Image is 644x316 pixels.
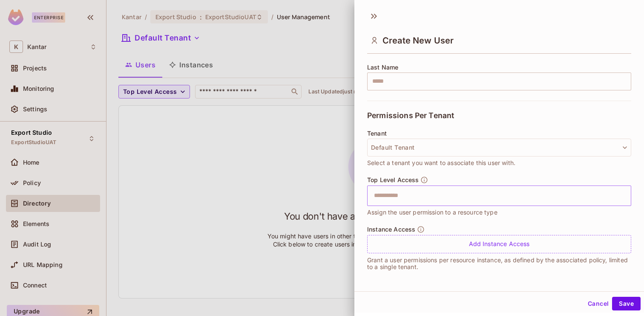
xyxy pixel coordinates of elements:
p: Grant a user permissions per resource instance, as defined by the associated policy, limited to a... [367,257,631,270]
span: Assign the user permission to a resource type [367,208,497,217]
button: Cancel [584,297,612,310]
span: Last Name [367,64,398,71]
span: Top Level Access [367,177,419,183]
button: Default Tenant [367,139,631,157]
span: Tenant [367,130,387,137]
span: Permissions Per Tenant [367,111,454,120]
span: Select a tenant you want to associate this user with. [367,158,515,168]
div: Add Instance Access [367,235,631,253]
span: Create New User [382,35,454,46]
button: Save [612,297,641,310]
span: Instance Access [367,226,415,233]
button: Open [627,194,628,196]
